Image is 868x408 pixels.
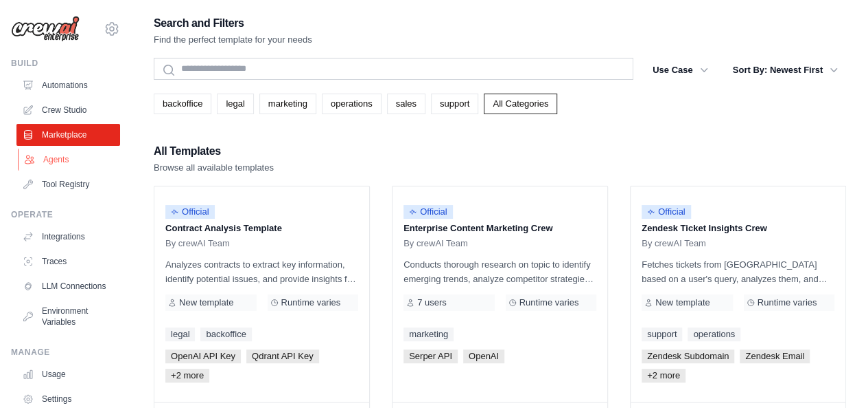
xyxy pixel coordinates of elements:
[387,94,425,114] a: sales
[165,238,230,249] span: By crewAI Team
[740,350,810,363] span: Zendesk Email
[11,16,80,42] img: Logo
[179,297,233,308] span: New template
[16,99,120,121] a: Crew Studio
[154,33,312,47] p: Find the perfect template for your needs
[403,238,468,249] span: By crewAI Team
[16,300,120,333] a: Environment Variables
[16,250,120,272] a: Traces
[642,369,685,383] span: +2 more
[403,328,454,341] a: marketing
[642,328,682,341] a: support
[154,142,274,161] h2: All Templates
[725,58,846,83] button: Sort By: Newest First
[200,328,251,341] a: backoffice
[246,350,319,363] span: Qdrant API Key
[431,94,478,114] a: support
[259,94,316,114] a: marketing
[16,363,120,385] a: Usage
[217,94,253,114] a: legal
[484,94,557,114] a: All Categories
[165,350,241,363] span: OpenAI API Key
[463,350,504,363] span: OpenAI
[642,238,706,249] span: By crewAI Team
[758,297,817,308] span: Runtime varies
[644,58,716,83] button: Use Case
[403,257,596,286] p: Conducts thorough research on topic to identify emerging trends, analyze competitor strategies, a...
[403,222,596,235] p: Enterprise Content Marketing Crew
[642,257,834,286] p: Fetches tickets from [GEOGRAPHIC_DATA] based on a user's query, analyzes them, and generates a su...
[154,14,312,33] h2: Search and Filters
[165,257,358,286] p: Analyzes contracts to extract key information, identify potential issues, and provide insights fo...
[417,297,447,308] span: 7 users
[165,328,195,341] a: legal
[154,161,274,175] p: Browse all available templates
[519,297,579,308] span: Runtime varies
[16,275,120,297] a: LLM Connections
[403,205,453,219] span: Official
[642,222,834,235] p: Zendesk Ticket Insights Crew
[16,226,120,248] a: Integrations
[11,347,120,358] div: Manage
[403,350,458,363] span: Serper API
[16,124,120,146] a: Marketplace
[165,369,209,383] span: +2 more
[322,94,382,114] a: operations
[688,328,740,341] a: operations
[16,74,120,96] a: Automations
[16,173,120,195] a: Tool Registry
[18,149,121,171] a: Agents
[154,94,211,114] a: backoffice
[642,350,734,363] span: Zendesk Subdomain
[655,297,709,308] span: New template
[642,205,691,219] span: Official
[165,205,215,219] span: Official
[281,297,341,308] span: Runtime varies
[11,58,120,69] div: Build
[165,222,358,235] p: Contract Analysis Template
[11,209,120,220] div: Operate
